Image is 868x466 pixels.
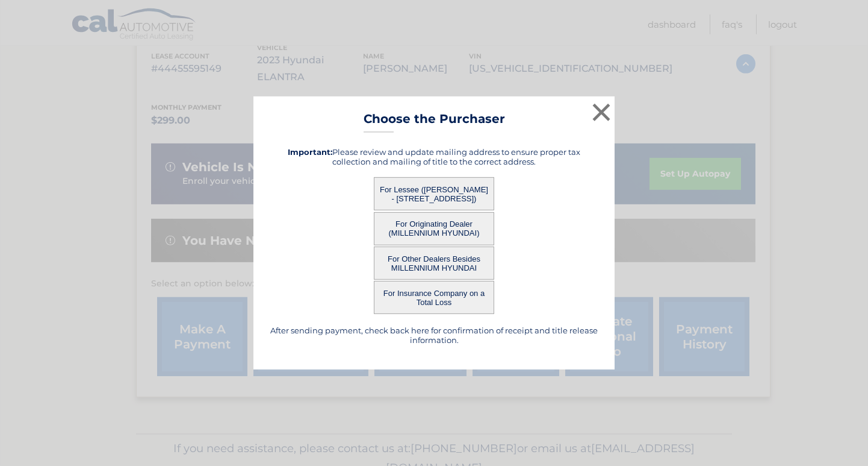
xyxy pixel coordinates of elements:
[374,281,494,314] button: For Insurance Company on a Total Loss
[364,112,505,133] h3: Choose the Purchaser
[374,247,494,280] button: For Other Dealers Besides MILLENNIUM HYUNDAI
[288,147,332,157] strong: Important:
[589,100,613,124] button: ×
[268,147,600,166] h5: Please review and update mailing address to ensure proper tax collection and mailing of title to ...
[374,177,494,210] button: For Lessee ([PERSON_NAME] - [STREET_ADDRESS])
[374,212,494,245] button: For Originating Dealer (MILLENNIUM HYUNDAI)
[268,326,600,345] h5: After sending payment, check back here for confirmation of receipt and title release information.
